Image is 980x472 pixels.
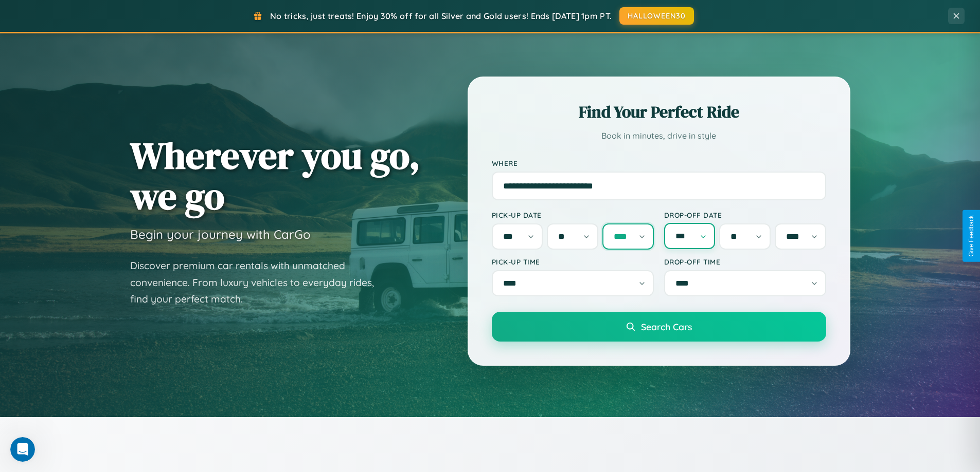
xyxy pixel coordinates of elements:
label: Where [492,159,826,167]
label: Pick-up Time [492,257,654,266]
p: Discover premium car rentals with unmatched convenience. From luxury vehicles to everyday rides, ... [130,257,387,308]
p: Book in minutes, drive in style [492,128,826,143]
h2: Find Your Perfect Ride [492,101,826,123]
button: HALLOWEEN30 [619,7,694,25]
label: Drop-off Time [664,257,826,266]
h3: Begin your journey with CarGo [130,226,311,242]
label: Drop-off Date [664,211,826,219]
button: Search Cars [492,312,826,342]
div: Give Feedback [968,215,975,257]
label: Pick-up Date [492,211,654,219]
span: No tricks, just treats! Enjoy 30% off for all Silver and Gold users! Ends [DATE] 1pm PT. [270,11,612,21]
span: Search Cars [641,321,692,332]
iframe: Intercom live chat [10,437,35,462]
h1: Wherever you go, we go [130,135,420,216]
